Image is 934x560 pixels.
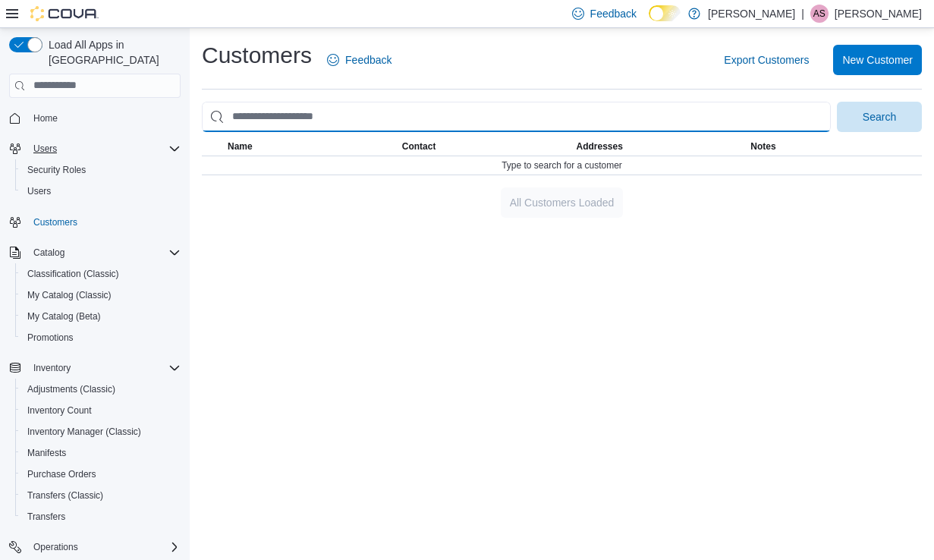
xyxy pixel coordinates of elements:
span: All Customers Loaded [510,195,615,210]
span: Operations [27,538,181,556]
span: Home [27,109,181,127]
button: Customers [3,211,187,233]
span: Load All Apps in [GEOGRAPHIC_DATA] [42,37,181,68]
span: Manifests [27,447,66,459]
a: Adjustments (Classic) [21,380,121,398]
a: Transfers (Classic) [21,486,109,505]
span: Contact [402,140,436,153]
p: [PERSON_NAME] [835,5,922,23]
span: Catalog [27,244,181,262]
button: All Customers Loaded [501,187,624,218]
a: Customers [27,213,83,231]
button: Classification (Classic) [15,263,187,285]
button: Inventory Manager (Classic) [15,421,187,442]
span: My Catalog (Classic) [27,289,112,301]
button: My Catalog (Classic) [15,285,187,306]
span: Manifests [21,444,181,462]
span: Type to search for a customer [502,159,622,171]
span: Purchase Orders [27,468,96,480]
span: Inventory Manager (Classic) [21,423,181,441]
span: Purchase Orders [21,465,181,483]
button: Promotions [15,327,187,348]
button: New Customer [833,45,922,75]
span: Inventory Count [21,401,181,420]
span: Users [33,143,57,155]
a: My Catalog (Beta) [21,307,107,326]
a: Inventory Manager (Classic) [21,423,147,441]
button: Catalog [27,244,71,262]
span: Dark Mode [649,21,649,22]
span: My Catalog (Beta) [21,307,181,326]
span: Name [228,140,253,153]
a: Classification (Classic) [21,265,125,283]
span: My Catalog (Beta) [27,310,101,322]
button: Inventory [27,359,77,377]
a: Home [27,109,64,127]
span: Customers [33,216,77,228]
button: Manifests [15,442,187,464]
a: Promotions [21,329,80,347]
span: Security Roles [27,164,86,176]
span: Home [33,112,58,124]
span: Users [27,185,51,197]
a: Security Roles [21,161,92,179]
button: Adjustments (Classic) [15,379,187,400]
a: Inventory Count [21,401,98,420]
span: Transfers (Classic) [27,489,103,502]
p: | [801,5,804,23]
span: Adjustments (Classic) [27,383,115,395]
span: Classification (Classic) [27,268,119,280]
span: Transfers [21,508,181,526]
a: Transfers [21,508,71,526]
a: Users [21,182,57,200]
span: Search [863,109,896,124]
div: Andy Shivkumar [810,5,829,23]
span: Promotions [21,329,181,347]
span: Adjustments (Classic) [21,380,181,398]
button: Transfers [15,506,187,527]
a: Feedback [321,45,398,75]
span: Promotions [27,332,74,344]
button: Operations [27,538,84,556]
span: Addresses [577,140,623,153]
button: Security Roles [15,159,187,181]
button: Users [27,140,63,158]
span: Operations [33,541,78,553]
button: Purchase Orders [15,464,187,485]
button: Users [3,138,187,159]
button: Home [3,107,187,129]
span: Classification (Classic) [21,265,181,283]
span: Feedback [345,52,392,68]
span: Transfers (Classic) [21,486,181,505]
h1: Customers [202,40,312,71]
span: Users [27,140,181,158]
span: AS [813,5,826,23]
button: Catalog [3,242,187,263]
span: Inventory Count [27,404,92,417]
span: Inventory Manager (Classic) [27,426,141,438]
span: Users [21,182,181,200]
button: My Catalog (Beta) [15,306,187,327]
input: Dark Mode [649,5,681,21]
span: Export Customers [724,52,809,68]
button: Inventory Count [15,400,187,421]
span: Notes [750,140,775,153]
a: Manifests [21,444,72,462]
span: Security Roles [21,161,181,179]
a: My Catalog (Classic) [21,286,118,304]
button: Export Customers [718,45,815,75]
span: My Catalog (Classic) [21,286,181,304]
span: Inventory [33,362,71,374]
img: Cova [30,6,99,21]
button: Transfers (Classic) [15,485,187,506]
button: Users [15,181,187,202]
a: Purchase Orders [21,465,102,483]
button: Search [837,102,922,132]
button: Inventory [3,357,187,379]
span: Inventory [27,359,181,377]
button: Operations [3,536,187,558]
span: Transfers [27,511,65,523]
span: Customers [27,212,181,231]
span: New Customer [842,52,913,68]
p: [PERSON_NAME] [708,5,795,23]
